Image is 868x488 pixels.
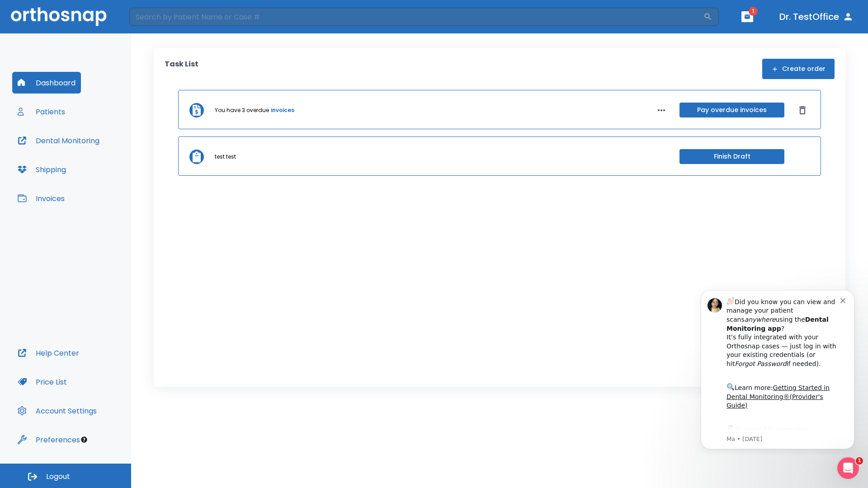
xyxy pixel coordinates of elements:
[153,14,160,21] button: Dismiss notification
[129,8,703,26] input: Search by Patient Name or Case #
[837,457,859,479] iframe: Intercom live chat
[12,371,72,393] button: Price List
[749,7,758,16] span: 1
[12,72,81,94] button: Dashboard
[12,159,71,180] button: Shipping
[11,7,107,26] img: Orthosnap
[271,106,294,114] a: invoices
[762,59,835,79] button: Create order
[679,103,784,117] button: Pay overdue invoices
[12,101,71,122] button: Patients
[215,106,269,114] p: You have 3 overdue
[12,188,70,209] button: Invoices
[12,400,102,422] button: Account Settings
[679,149,784,164] button: Finish Draft
[39,144,120,160] a: App Store
[12,429,85,450] button: Preferences
[46,472,70,482] span: Logout
[80,436,88,444] div: Tooltip anchor
[165,59,198,79] p: Task List
[215,153,236,161] p: test test
[856,457,863,465] span: 1
[39,142,153,188] div: Download the app: | ​ Let us know if you need help getting started!
[776,9,857,25] button: Dr. TestOffice
[795,103,810,117] button: Dismiss
[12,342,85,364] button: Help Center
[12,130,105,151] button: Dental Monitoring
[39,153,153,161] p: Message from Ma, sent 7w ago
[687,282,868,455] iframe: Intercom notifications message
